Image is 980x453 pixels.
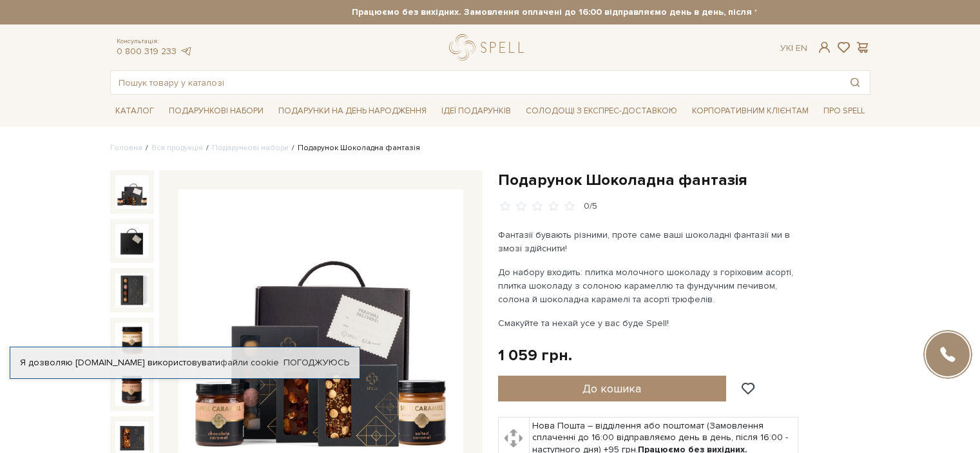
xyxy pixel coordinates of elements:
[115,323,149,356] img: Подарунок Шоколадна фантазія
[687,100,814,122] a: Корпоративним клієнтам
[10,357,360,369] div: Я дозволяю [DOMAIN_NAME] використовувати
[840,71,870,94] button: Пошук товару у каталозі
[115,224,149,258] img: Подарунок Шоколадна фантазія
[115,372,149,405] img: Подарунок Шоколадна фантазія
[115,175,149,209] img: Подарунок Шоколадна фантазія
[584,200,597,213] div: 0/5
[151,143,203,153] a: Вся продукція
[164,101,269,121] span: Подарункові набори
[180,46,193,57] a: telegram
[289,142,420,154] li: Подарунок Шоколадна фантазія
[110,143,142,153] a: Головна
[791,43,793,53] span: |
[212,143,289,153] a: Подарункові набори
[117,37,193,46] span: Консультація:
[436,101,516,121] span: Ідеї подарунків
[498,170,870,190] h1: Подарунок Шоколадна фантазія
[283,357,349,369] a: Погоджуюсь
[498,316,800,330] p: Смакуйте та нехай усе у вас буде Spell!
[498,228,800,255] p: Фантазії бувають різними, проте саме ваші шоколадні фантазії ми в змозі здійснити!
[110,101,159,121] span: Каталог
[117,46,177,57] a: 0 800 319 233
[220,357,279,368] a: файли cookie
[521,100,682,122] a: Солодощі з експрес-доставкою
[498,265,800,306] p: До набору входить: плитка молочного шоколаду з горіховим асорті, плитка шоколаду з солоною караме...
[818,101,870,121] span: Про Spell
[449,34,530,61] a: logo
[273,101,432,121] span: Подарунки на День народження
[582,381,641,396] span: До кошика
[498,345,572,365] div: 1 059 грн.
[498,376,727,401] button: До кошика
[780,43,807,54] div: Ук
[111,71,840,94] input: Пошук товару у каталозі
[796,43,807,53] a: En
[115,273,149,307] img: Подарунок Шоколадна фантазія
